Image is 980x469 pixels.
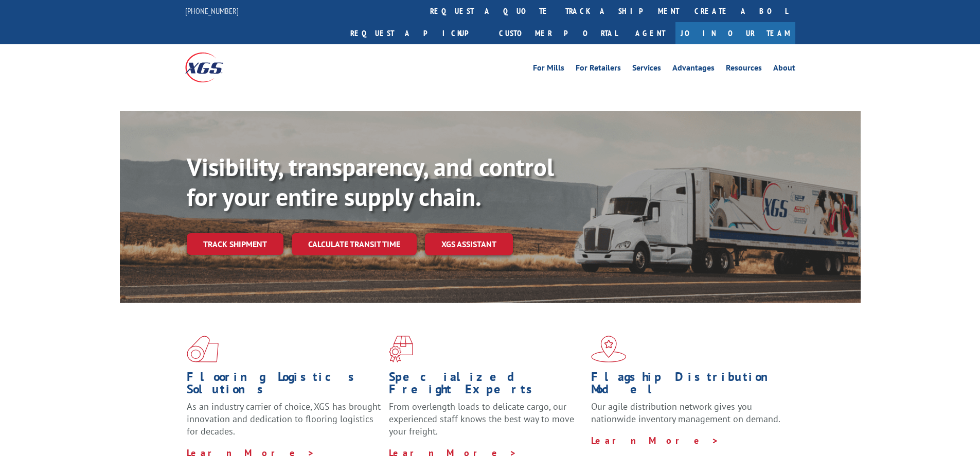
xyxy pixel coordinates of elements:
[632,64,661,75] a: Services
[773,64,795,75] a: About
[187,233,283,255] a: Track shipment
[675,22,795,44] a: Join Our Team
[726,64,762,75] a: Resources
[187,151,554,213] b: Visibility, transparency, and control for your entire supply chain.
[185,6,239,16] a: [PHONE_NUMBER]
[491,22,625,44] a: Customer Portal
[343,22,491,44] a: Request a pickup
[591,336,627,362] img: xgs-icon-flagship-distribution-model-red
[389,336,413,362] img: xgs-icon-focused-on-flooring-red
[425,233,513,255] a: XGS ASSISTANT
[389,401,583,446] p: From overlength loads to delicate cargo, our experienced staff knows the best way to move your fr...
[672,64,715,75] a: Advantages
[389,371,583,401] h1: Specialized Freight Experts
[187,447,315,459] a: Learn More >
[591,435,719,446] a: Learn More >
[533,64,564,75] a: For Mills
[625,22,675,44] a: Agent
[591,371,786,401] h1: Flagship Distribution Model
[576,64,621,75] a: For Retailers
[591,401,780,425] span: Our agile distribution network gives you nationwide inventory management on demand.
[187,336,219,362] img: xgs-icon-total-supply-chain-intelligence-red
[292,233,417,255] a: Calculate transit time
[187,401,381,437] span: As an industry carrier of choice, XGS has brought innovation and dedication to flooring logistics...
[187,371,381,401] h1: Flooring Logistics Solutions
[389,447,517,459] a: Learn More >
